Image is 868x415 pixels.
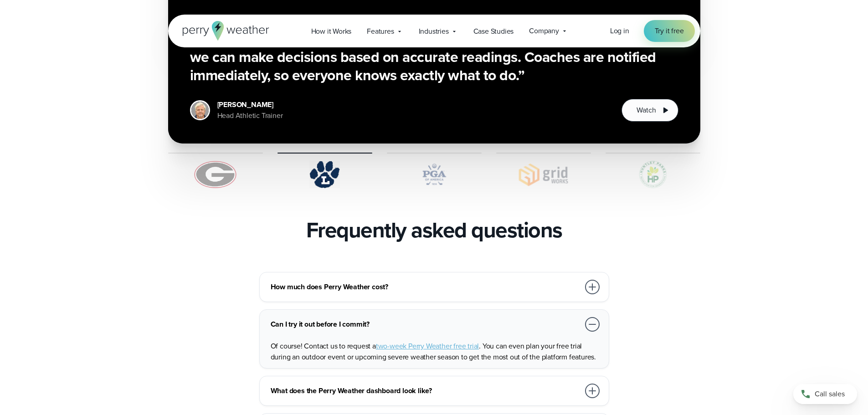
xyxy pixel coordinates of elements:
[271,341,376,351] span: Of course! Contact us to request a
[271,341,596,362] span: . You can even plan your free trial during an outdoor event or upcoming severe weather season to ...
[815,389,845,400] span: Call sales
[190,11,678,84] h3: “[PERSON_NAME] has made my job and my assistant’s job much easier. There’s no guessing anymore. W...
[217,110,283,121] div: Head Athletic Trainer
[271,385,580,396] h3: What does the Perry Weather dashboard look like?
[466,22,522,41] a: Case Studies
[610,26,629,36] span: Log in
[496,161,591,188] img: Gridworks.svg
[217,99,283,110] div: [PERSON_NAME]
[529,26,559,36] span: Company
[793,384,857,404] a: Call sales
[311,26,352,37] span: How it Works
[473,26,514,37] span: Case Studies
[306,217,562,243] h2: Frequently asked questions
[655,26,684,36] span: Try it free
[271,282,580,292] h3: How much does Perry Weather cost?
[621,99,678,122] button: Watch
[610,26,629,36] a: Log in
[271,319,580,330] h3: Can I try it out before I commit?
[303,22,360,41] a: How it Works
[376,341,479,351] a: two-week Perry Weather free trial
[367,26,394,37] span: Features
[637,105,656,116] span: Watch
[644,20,695,42] a: Try it free
[419,26,449,37] span: Industries
[387,161,482,188] img: PGA.svg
